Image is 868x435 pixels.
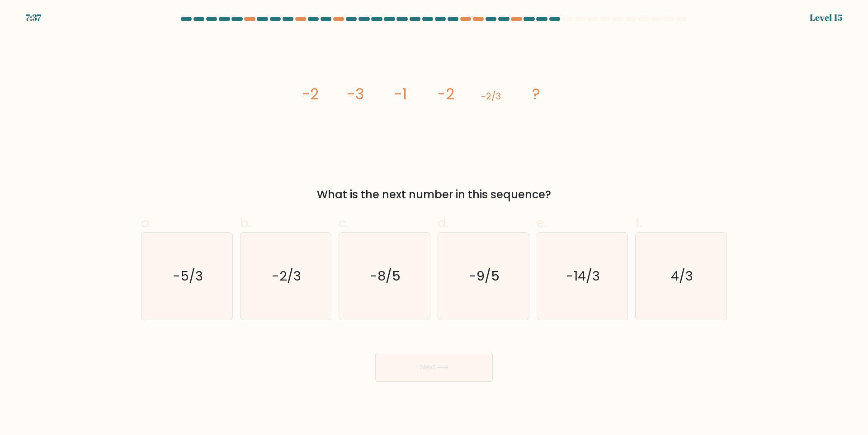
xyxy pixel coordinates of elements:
[566,267,600,285] text: -14/3
[671,267,693,285] text: 4/3
[537,214,547,232] span: e.
[25,11,41,24] div: 7:37
[347,84,364,105] tspan: -3
[173,267,203,285] text: -5/3
[339,214,349,232] span: c.
[141,214,152,232] span: a.
[394,84,407,105] tspan: -1
[438,84,454,105] tspan: -2
[469,267,500,285] text: -9/5
[370,267,401,285] text: -8/5
[635,214,642,232] span: f.
[146,187,722,203] div: What is the next number in this sequence?
[240,214,251,232] span: b.
[438,214,448,232] span: d.
[302,84,319,105] tspan: -2
[481,90,501,103] tspan: -2/3
[272,267,301,285] text: -2/3
[810,11,843,24] div: Level 15
[375,353,493,382] button: Next
[532,84,540,105] tspan: ?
